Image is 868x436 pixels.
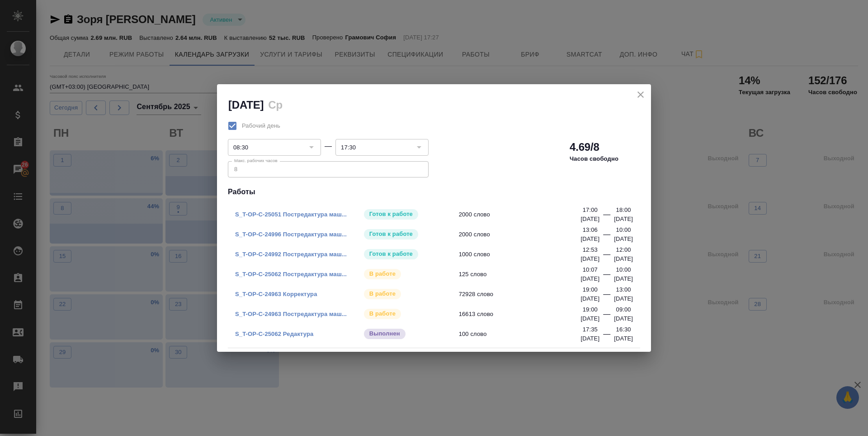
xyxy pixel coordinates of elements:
a: S_T-OP-C-25051 Постредактура маш... [235,211,347,218]
h2: Ср [268,99,283,111]
span: Рабочий день [242,121,280,130]
p: Готов к работе [369,249,413,259]
h4: Работы [228,187,640,197]
p: [DATE] [580,215,599,224]
p: [DATE] [580,314,599,323]
p: [DATE] [614,254,633,264]
p: [DATE] [614,314,633,323]
p: Готов к работе [369,230,413,239]
p: [DATE] [614,274,633,283]
p: В работе [369,289,396,298]
p: [DATE] [614,334,633,343]
p: 13:06 [583,225,598,235]
a: S_T-OP-C-24992 Постредактура маш... [235,251,347,258]
span: 1000 слово [459,250,587,259]
p: 10:00 [616,225,631,235]
p: [DATE] [614,235,633,244]
p: 12:00 [616,245,631,254]
p: 17:00 [583,206,598,215]
button: close [634,88,647,101]
p: В работе [369,309,396,318]
div: — [603,289,610,303]
div: — [325,141,332,152]
span: 2000 слово [459,230,587,239]
p: Выполнен [369,329,400,338]
p: 16:30 [616,325,631,334]
p: [DATE] [580,294,599,303]
p: [DATE] [614,215,633,224]
p: [DATE] [580,254,599,264]
span: 100 слово [459,330,587,339]
p: 13:00 [616,285,631,294]
h2: [DATE] [228,99,264,111]
div: — [603,329,610,343]
p: [DATE] [614,294,633,303]
p: 18:00 [616,206,631,215]
span: 72928 слово [459,290,587,299]
p: 10:00 [616,265,631,274]
h2: 4.69/8 [570,140,599,154]
p: Часов свободно [570,154,618,163]
div: — [603,209,610,224]
p: 17:35 [583,325,598,334]
div: — [603,269,610,283]
span: 125 слово [459,270,587,279]
p: 09:00 [616,305,631,314]
a: S_T-OP-C-25062 Редактура [235,331,313,337]
p: 19:00 [583,305,598,314]
p: [DATE] [580,334,599,343]
p: 12:53 [583,245,598,254]
a: S_T-OP-C-24963 Постредактура маш... [235,311,347,317]
a: S_T-OP-C-24996 Постредактура маш... [235,231,347,238]
p: Готов к работе [369,210,413,219]
p: [DATE] [580,274,599,283]
span: 16613 слово [459,310,587,319]
p: В работе [369,269,396,278]
span: 2000 слово [459,210,587,219]
div: — [603,229,610,244]
p: 10:07 [583,265,598,274]
div: — [603,249,610,264]
p: [DATE] [580,235,599,244]
p: 19:00 [583,285,598,294]
a: S_T-OP-C-25062 Постредактура маш... [235,271,347,278]
div: — [603,309,610,323]
a: S_T-OP-C-24963 Корректура [235,291,317,297]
